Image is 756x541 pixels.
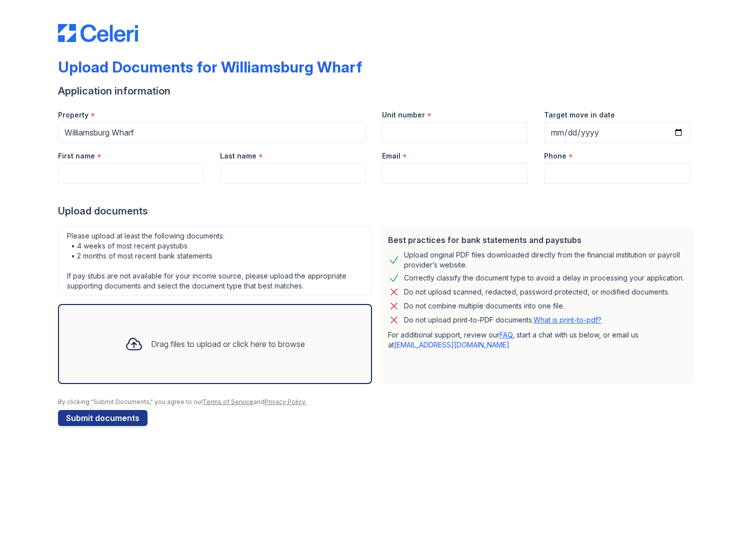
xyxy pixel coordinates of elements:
label: Target move in date [544,110,615,120]
div: Upload Documents for Williamsburg Wharf [58,58,362,76]
a: Privacy Policy. [264,398,306,405]
p: For additional support, review our , start a chat with us below, or email us at [388,330,686,350]
div: Correctly classify the document type to avoid a delay in processing your application. [404,272,684,284]
div: Drag files to upload or click here to browse [151,338,305,350]
div: Best practices for bank statements and paystubs [388,234,686,246]
div: Upload original PDF files downloaded directly from the financial institution or payroll provider’... [404,250,686,270]
label: Unit number [382,110,425,120]
div: Do not upload scanned, redacted, password protected, or modified documents. [404,286,669,298]
button: Submit documents [58,410,147,426]
div: Application information [58,84,698,98]
label: Property [58,110,88,120]
div: By clicking "Submit Documents," you agree to our and [58,398,698,406]
label: Last name [220,151,256,161]
div: Upload documents [58,204,698,218]
a: Terms of Service [202,398,253,405]
div: Please upload at least the following documents: • 4 weeks of most recent paystubs • 2 months of m... [58,226,372,296]
label: Phone [544,151,566,161]
label: First name [58,151,95,161]
a: What is print-to-pdf? [533,315,601,324]
a: [EMAIL_ADDRESS][DOMAIN_NAME] [394,340,509,349]
a: FAQ [499,330,512,339]
img: CE_Logo_Blue-a8612792a0a2168367f1c8372b55b34899dd931a85d93a1a3d3e32e68fde9ad4.png [58,24,138,42]
p: Do not upload print-to-PDF documents. [404,315,601,325]
div: Do not combine multiple documents into one file. [404,300,564,312]
label: Email [382,151,400,161]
